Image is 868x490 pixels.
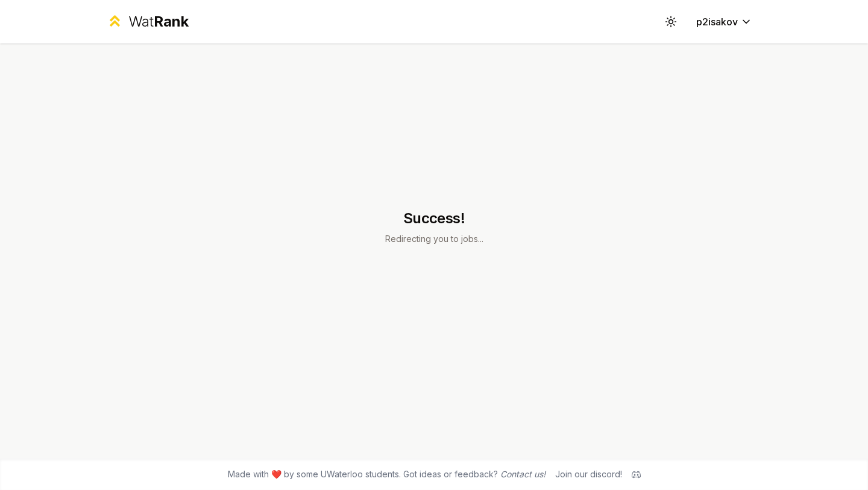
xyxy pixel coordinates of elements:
button: p2isakov [687,11,762,33]
a: Contact us! [500,469,546,479]
span: Made with ❤️ by some UWaterloo students. Got ideas or feedback? [228,468,546,480]
p: Redirecting you to jobs... [385,233,483,245]
span: Rank [154,13,189,30]
span: p2isakov [696,14,738,29]
div: Wat [128,12,189,31]
div: Join our discord! [555,468,622,480]
a: WatRank [106,12,189,31]
h1: Success! [385,209,483,228]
